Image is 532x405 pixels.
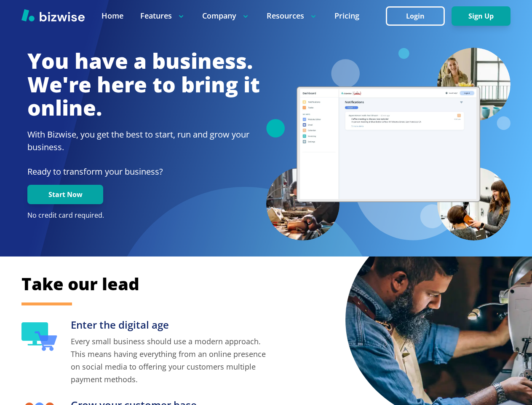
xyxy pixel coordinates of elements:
button: Sign Up [452,6,511,26]
h3: Enter the digital age [71,318,266,332]
p: Resources [267,11,318,21]
h2: Take our lead [21,273,511,295]
button: Login [386,6,445,26]
a: Home [102,11,123,21]
a: Pricing [334,11,359,21]
a: Sign Up [452,12,511,20]
a: Login [386,12,452,20]
p: Features [140,11,185,21]
h2: With Bizwise, you get the best to start, run and grow your business. [27,128,260,154]
img: Enter the digital age Icon [21,322,57,351]
p: Ready to transform your business? [27,165,260,178]
p: No credit card required. [27,211,260,220]
h1: You have a business. We're here to bring it online. [27,49,260,120]
button: Start Now [27,185,103,204]
img: Bizwise Logo [21,9,85,22]
p: Every small business should use a modern approach. This means having everything from an online pr... [71,335,266,386]
p: Company [202,11,250,21]
a: Start Now [27,191,103,199]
